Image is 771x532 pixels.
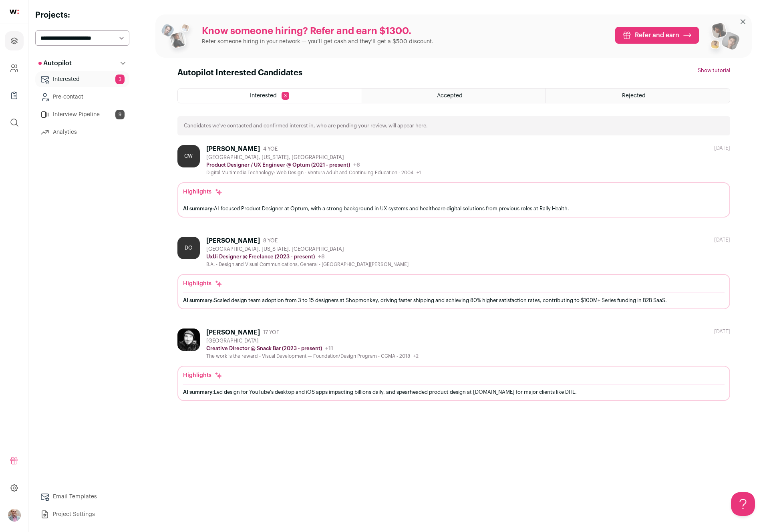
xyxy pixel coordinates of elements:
p: Creative Director @ Snack Bar (2023 - present) [206,345,322,352]
a: DO [PERSON_NAME] 8 YOE [GEOGRAPHIC_DATA], [US_STATE], [GEOGRAPHIC_DATA] UxUi Designer @ Freelance... [177,237,730,309]
div: [PERSON_NAME] [206,328,260,337]
div: Scaled design team adoption from 3 to 15 designers at Shopmonkey, driving faster shipping and ach... [183,296,725,304]
a: Company and ATS Settings [5,58,24,78]
button: Autopilot [35,55,129,71]
div: AI-focused Product Designer at Optum, with a strong background in UX systems and healthcare digit... [183,204,725,213]
span: AI summary: [183,389,214,395]
a: Interview Pipeline9 [35,107,129,123]
div: Led design for YouTube's desktop and iOS apps impacting billions daily, and spearheaded product d... [183,388,725,396]
div: Highlights [183,188,223,196]
span: 8 YOE [263,238,278,244]
p: Know someone hiring? Refer and earn $1300. [202,25,433,38]
a: Interested3 [35,71,129,87]
span: AI summary: [183,206,214,211]
span: +8 [318,254,325,260]
h1: Autopilot Interested Candidates [177,67,302,79]
a: Accepted [362,89,546,103]
div: [GEOGRAPHIC_DATA], [US_STATE], [GEOGRAPHIC_DATA] [206,154,421,161]
a: Projects [5,31,24,50]
p: Product Designer / UX Engineer @ Optum (2021 - present) [206,162,350,168]
img: wellfound-shorthand-0d5821cbd27db2630d0214b213865d53afaa358527fdda9d0ea32b1df1b89c2c.svg [10,10,19,14]
span: 3 [282,92,289,100]
div: Highlights [183,280,223,288]
img: 190284-medium_jpg [8,509,21,522]
a: Analytics [35,124,129,140]
div: [DATE] [714,328,730,335]
div: [DATE] [714,145,730,151]
iframe: Help Scout Beacon - Open [731,492,755,516]
div: Highlights [183,371,223,379]
span: 9 [115,110,125,119]
img: referral_people_group_1-3817b86375c0e7f77b15e9e1740954ef64e1f78137dd7e9f4ff27367cb2cd09a.png [160,21,195,56]
span: +2 [413,354,419,359]
p: Autopilot [38,58,72,68]
button: Show tutorial [698,67,730,74]
a: CW [PERSON_NAME] 4 YOE [GEOGRAPHIC_DATA], [US_STATE], [GEOGRAPHIC_DATA] Product Designer / UX Eng... [177,145,730,218]
div: B.A. - Design and Visual Communications, General - [GEOGRAPHIC_DATA][PERSON_NAME] [206,261,409,268]
div: DO [177,237,200,259]
span: Accepted [437,93,463,99]
a: [PERSON_NAME] 17 YOE [GEOGRAPHIC_DATA] Creative Director @ Snack Bar (2023 - present) +11 The wor... [177,328,730,401]
a: Company Lists [5,86,24,105]
span: 17 YOE [263,329,279,336]
span: Rejected [622,93,646,99]
span: +11 [325,346,333,351]
a: Email Templates [35,489,129,505]
p: Candidates we’ve contacted and confirmed interest in, who are pending your review, will appear here. [184,123,428,129]
div: Digital Multimedia Technology: Web Design - Ventura Adult and Continuing Education - 2004 [206,169,421,176]
div: [GEOGRAPHIC_DATA], [US_STATE], [GEOGRAPHIC_DATA] [206,246,409,252]
img: b53d93d195a033eab585a2b3e46f4aa2a8296a9a84c14405b311812f5db78677.jpg [177,328,200,351]
p: UxUi Designer @ Freelance (2023 - present) [206,254,315,260]
div: [PERSON_NAME] [206,237,260,245]
span: 3 [115,75,125,84]
div: [GEOGRAPHIC_DATA] [206,338,419,344]
div: [DATE] [714,237,730,243]
a: Pre-contact [35,89,129,105]
button: Open dropdown [8,509,21,522]
div: The work is the reward - Visual Development — Foundation/Design Program - CGMA - 2018 [206,353,419,359]
div: CW [177,145,200,167]
span: +6 [353,162,360,168]
a: Project Settings [35,506,129,522]
span: AI summary: [183,298,214,303]
span: Interested [250,93,277,99]
span: +1 [417,170,421,175]
a: Refer and earn [615,27,699,44]
h2: Projects: [35,10,129,21]
div: [PERSON_NAME] [206,145,260,153]
span: 4 YOE [263,146,278,152]
p: Refer someone hiring in your network — you’ll get cash and they’ll get a $500 discount. [202,38,433,46]
img: referral_people_group_2-7c1ec42c15280f3369c0665c33c00ed472fd7f6af9dd0ec46c364f9a93ccf9a4.png [705,19,741,58]
a: Rejected [546,89,729,103]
